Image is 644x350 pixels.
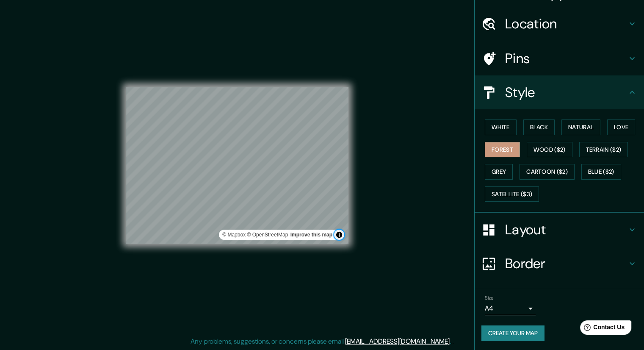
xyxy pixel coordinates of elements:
[485,186,539,202] button: Satellite ($3)
[334,230,344,240] button: Toggle attribution
[452,336,454,347] div: .
[505,15,627,32] h4: Location
[520,164,575,180] button: Cartoon ($2)
[345,337,450,346] a: [EMAIL_ADDRESS][DOMAIN_NAME]
[475,7,644,41] div: Location
[485,119,517,135] button: White
[485,302,536,315] div: A4
[126,87,348,244] canvas: Map
[505,84,627,101] h4: Style
[475,247,644,281] div: Border
[485,294,494,302] label: Size
[569,317,635,341] iframe: Help widget launcher
[527,142,572,158] button: Wood ($2)
[505,50,627,67] h4: Pins
[475,42,644,75] div: Pins
[523,119,555,135] button: Black
[581,164,621,180] button: Blue ($2)
[247,232,288,238] a: OpenStreetMap
[290,232,332,238] a: Map feedback
[481,325,544,341] button: Create your map
[561,119,600,135] button: Natural
[579,142,628,158] button: Terrain ($2)
[191,336,451,347] p: Any problems, suggestions, or concerns please email .
[485,142,520,158] button: Forest
[475,213,644,247] div: Layout
[475,75,644,109] div: Style
[451,336,452,347] div: .
[485,164,513,180] button: Grey
[505,255,627,272] h4: Border
[505,221,627,238] h4: Layout
[607,119,635,135] button: Love
[222,232,246,238] a: Mapbox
